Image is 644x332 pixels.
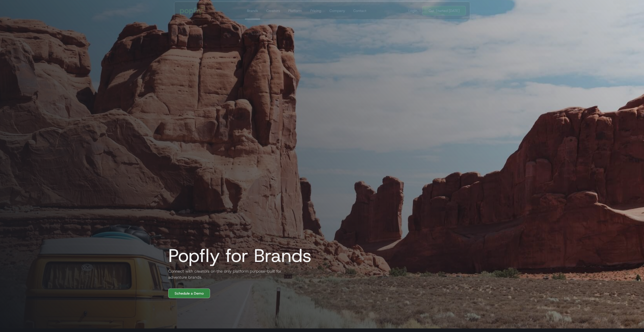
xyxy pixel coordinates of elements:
div: Platform [288,8,302,13]
a: Pricing [308,2,323,19]
div: Pricing [310,8,321,13]
h1: Popfly for Brands [164,246,311,266]
h2: Connect with creators on the only platform purpose-built for adventure brands. [164,268,286,280]
a: Company [327,2,347,19]
div: Company [329,8,345,13]
a: Contact [351,2,368,19]
a: Get Started [DATE] [422,6,466,15]
div: Contact [353,8,366,13]
a: Platform [286,2,304,19]
a: Brands [245,2,260,19]
a: Creators [264,2,282,19]
div: Brands [247,8,258,13]
div: Creators [266,8,280,13]
div: Login [408,8,417,13]
a: Schedule a Demo [168,289,210,298]
a: home [176,3,209,18]
a: Login [406,8,419,13]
